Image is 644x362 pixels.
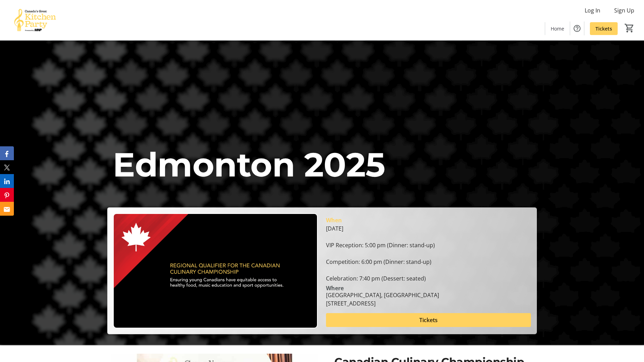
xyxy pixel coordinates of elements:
[326,299,439,308] div: [STREET_ADDRESS]
[326,313,531,327] button: Tickets
[4,3,66,37] img: Canada’s Great Kitchen Party's Logo
[585,6,600,15] span: Log In
[419,316,438,324] span: Tickets
[590,22,618,35] a: Tickets
[595,25,612,32] span: Tickets
[326,291,439,299] div: [GEOGRAPHIC_DATA], [GEOGRAPHIC_DATA]
[113,213,318,328] img: Campaign CTA Media Photo
[609,5,640,16] button: Sign Up
[326,224,531,283] div: [DATE] VIP Reception: 5:00 pm (Dinner: stand-up) Competition: 6:00 pm (Dinner: stand-up) Celebrat...
[570,21,584,35] button: Help
[551,25,564,32] span: Home
[326,285,344,291] div: Where
[579,5,606,16] button: Log In
[623,22,636,34] button: Cart
[614,6,634,15] span: Sign Up
[326,216,342,224] div: When
[545,22,570,35] a: Home
[113,144,385,185] span: Edmonton 2025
